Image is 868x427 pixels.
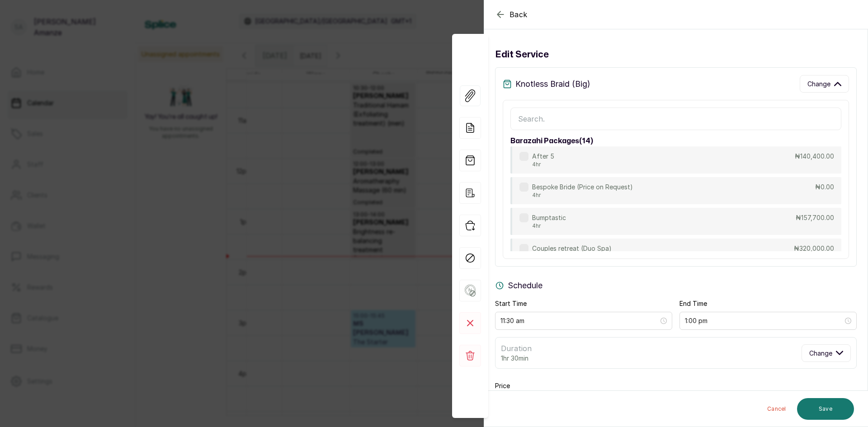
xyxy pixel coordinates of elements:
[501,354,532,363] p: 1hr 30min
[532,244,612,253] p: Couples retreat (Duo Spa)
[760,398,793,420] button: Cancel
[510,108,841,130] input: Search.
[495,299,527,308] label: Start Time
[532,192,633,199] p: 4hr
[515,78,590,90] p: Knotless Braid (Big)
[800,75,849,93] button: Change
[679,299,707,308] label: End Time
[508,279,542,292] p: Schedule
[509,9,528,20] span: Back
[794,244,834,253] p: ₦320,000.00
[532,161,554,168] p: 4hr
[796,213,834,222] p: ₦157,700.00
[510,136,841,146] h3: barazahi packages ( 14 )
[807,79,830,89] span: Change
[815,183,834,192] p: ₦0.00
[802,344,851,362] button: Change
[501,343,532,354] p: Duration
[495,9,528,20] button: Back
[532,213,566,222] p: Bumptastic
[809,348,832,358] span: Change
[532,183,633,192] p: Bespoke Bride (Price on Request)
[495,381,510,390] label: Price
[495,47,549,62] h3: Edit service
[532,152,554,161] p: After 5
[795,152,834,161] p: ₦140,400.00
[685,316,843,326] input: Select time
[797,398,854,420] button: Save
[532,222,566,230] p: 4hr
[500,316,659,326] input: Select time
